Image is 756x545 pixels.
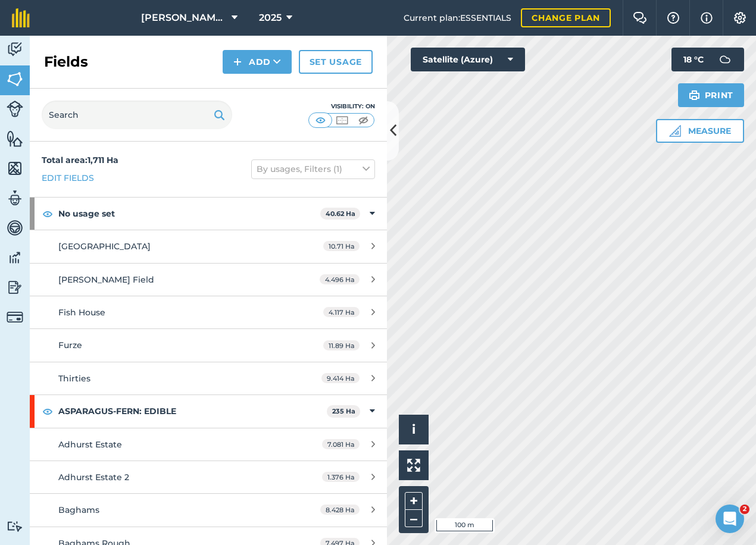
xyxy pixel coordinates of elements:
img: svg+xml;base64,PD94bWwgdmVyc2lvbj0iMS4wIiBlbmNvZGluZz0idXRmLTgiPz4KPCEtLSBHZW5lcmF0b3I6IEFkb2JlIE... [7,278,23,296]
a: Adhurst Estate7.081 Ha [30,428,387,461]
span: Adhurst Estate [58,439,122,450]
img: svg+xml;base64,PD94bWwgdmVyc2lvbj0iMS4wIiBlbmNvZGluZz0idXRmLTgiPz4KPCEtLSBHZW5lcmF0b3I6IEFkb2JlIE... [713,48,737,71]
span: 7.081 Ha [322,439,360,449]
div: ASPARAGUS-FERN: EDIBLE235 Ha [30,395,387,427]
strong: ASPARAGUS-FERN: EDIBLE [58,395,327,427]
img: svg+xml;base64,PHN2ZyB4bWxucz0iaHR0cDovL3d3dy53My5vcmcvMjAwMC9zdmciIHdpZHRoPSIxNyIgaGVpZ2h0PSIxNy... [701,11,713,25]
span: 11.89 Ha [323,340,360,350]
span: 1.376 Ha [322,472,360,482]
img: svg+xml;base64,PD94bWwgdmVyc2lvbj0iMS4wIiBlbmNvZGluZz0idXRmLTgiPz4KPCEtLSBHZW5lcmF0b3I6IEFkb2JlIE... [7,101,23,117]
span: 2025 [259,11,282,25]
img: svg+xml;base64,PHN2ZyB4bWxucz0iaHR0cDovL3d3dy53My5vcmcvMjAwMC9zdmciIHdpZHRoPSI1NiIgaGVpZ2h0PSI2MC... [7,159,23,177]
img: A question mark icon [666,12,680,24]
a: Change plan [521,8,611,27]
span: 4.117 Ha [323,307,360,317]
h2: Fields [44,52,88,71]
input: Search [42,101,232,129]
a: Fish House4.117 Ha [30,296,387,328]
span: Fish House [58,307,105,318]
a: Furze11.89 Ha [30,329,387,361]
span: i [412,422,416,437]
img: svg+xml;base64,PHN2ZyB4bWxucz0iaHR0cDovL3d3dy53My5vcmcvMjAwMC9zdmciIHdpZHRoPSIxNCIgaGVpZ2h0PSIyNC... [233,55,242,69]
span: 2 [740,505,749,514]
span: [PERSON_NAME] Field [58,274,154,285]
img: Ruler icon [669,125,681,137]
span: 18 ° C [683,48,704,71]
div: No usage set40.62 Ha [30,198,387,230]
span: [PERSON_NAME] Farm Life [141,11,227,25]
a: Thirties9.414 Ha [30,362,387,394]
iframe: Intercom live chat [716,505,744,533]
span: 9.414 Ha [321,373,360,383]
button: By usages, Filters (1) [251,159,375,178]
a: [GEOGRAPHIC_DATA]10.71 Ha [30,230,387,262]
img: svg+xml;base64,PD94bWwgdmVyc2lvbj0iMS4wIiBlbmNvZGluZz0idXRmLTgiPz4KPCEtLSBHZW5lcmF0b3I6IEFkb2JlIE... [7,189,23,207]
button: i [399,415,429,444]
a: Edit fields [42,171,94,184]
span: 10.71 Ha [323,241,360,251]
strong: Total area : 1,711 Ha [42,155,118,165]
img: svg+xml;base64,PHN2ZyB4bWxucz0iaHR0cDovL3d3dy53My5vcmcvMjAwMC9zdmciIHdpZHRoPSIxOCIgaGVpZ2h0PSIyNC... [42,206,53,221]
img: svg+xml;base64,PD94bWwgdmVyc2lvbj0iMS4wIiBlbmNvZGluZz0idXRmLTgiPz4KPCEtLSBHZW5lcmF0b3I6IEFkb2JlIE... [7,219,23,237]
span: Adhurst Estate 2 [58,472,129,483]
button: Add [223,50,292,74]
img: fieldmargin Logo [12,8,30,27]
span: 8.428 Ha [320,505,360,515]
a: Baghams8.428 Ha [30,494,387,526]
strong: 235 Ha [332,407,355,415]
img: svg+xml;base64,PHN2ZyB4bWxucz0iaHR0cDovL3d3dy53My5vcmcvMjAwMC9zdmciIHdpZHRoPSI1MCIgaGVpZ2h0PSI0MC... [313,114,328,126]
strong: No usage set [58,198,320,230]
button: Satellite (Azure) [411,48,525,71]
span: [GEOGRAPHIC_DATA] [58,241,151,252]
img: svg+xml;base64,PD94bWwgdmVyc2lvbj0iMS4wIiBlbmNvZGluZz0idXRmLTgiPz4KPCEtLSBHZW5lcmF0b3I6IEFkb2JlIE... [7,40,23,58]
img: svg+xml;base64,PHN2ZyB4bWxucz0iaHR0cDovL3d3dy53My5vcmcvMjAwMC9zdmciIHdpZHRoPSI1MCIgaGVpZ2h0PSI0MC... [335,114,349,126]
div: Visibility: On [308,102,375,111]
a: Set usage [299,50,373,74]
a: Adhurst Estate 21.376 Ha [30,461,387,493]
img: svg+xml;base64,PHN2ZyB4bWxucz0iaHR0cDovL3d3dy53My5vcmcvMjAwMC9zdmciIHdpZHRoPSI1NiIgaGVpZ2h0PSI2MC... [7,130,23,148]
img: svg+xml;base64,PHN2ZyB4bWxucz0iaHR0cDovL3d3dy53My5vcmcvMjAwMC9zdmciIHdpZHRoPSIxOSIgaGVpZ2h0PSIyNC... [214,108,225,122]
button: – [405,510,423,527]
img: A cog icon [733,12,747,24]
span: Current plan : ESSENTIALS [404,11,511,24]
span: 4.496 Ha [320,274,360,284]
img: svg+xml;base64,PD94bWwgdmVyc2lvbj0iMS4wIiBlbmNvZGluZz0idXRmLTgiPz4KPCEtLSBHZW5lcmF0b3I6IEFkb2JlIE... [7,521,23,532]
button: Print [678,83,745,107]
button: + [405,492,423,510]
img: svg+xml;base64,PD94bWwgdmVyc2lvbj0iMS4wIiBlbmNvZGluZz0idXRmLTgiPz4KPCEtLSBHZW5lcmF0b3I6IEFkb2JlIE... [7,309,23,325]
img: svg+xml;base64,PHN2ZyB4bWxucz0iaHR0cDovL3d3dy53My5vcmcvMjAwMC9zdmciIHdpZHRoPSI1MCIgaGVpZ2h0PSI0MC... [356,114,371,126]
span: Baghams [58,505,99,515]
img: Two speech bubbles overlapping with the left bubble in the forefront [633,12,647,24]
img: Four arrows, one pointing top left, one top right, one bottom right and the last bottom left [407,459,420,472]
button: Measure [656,119,744,143]
strong: 40.62 Ha [326,209,355,218]
img: svg+xml;base64,PHN2ZyB4bWxucz0iaHR0cDovL3d3dy53My5vcmcvMjAwMC9zdmciIHdpZHRoPSIxOSIgaGVpZ2h0PSIyNC... [689,88,700,102]
button: 18 °C [671,48,744,71]
span: Thirties [58,373,90,384]
img: svg+xml;base64,PHN2ZyB4bWxucz0iaHR0cDovL3d3dy53My5vcmcvMjAwMC9zdmciIHdpZHRoPSI1NiIgaGVpZ2h0PSI2MC... [7,70,23,88]
img: svg+xml;base64,PHN2ZyB4bWxucz0iaHR0cDovL3d3dy53My5vcmcvMjAwMC9zdmciIHdpZHRoPSIxOCIgaGVpZ2h0PSIyNC... [42,404,53,418]
img: svg+xml;base64,PD94bWwgdmVyc2lvbj0iMS4wIiBlbmNvZGluZz0idXRmLTgiPz4KPCEtLSBHZW5lcmF0b3I6IEFkb2JlIE... [7,249,23,267]
span: Furze [58,340,82,350]
a: [PERSON_NAME] Field4.496 Ha [30,264,387,296]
